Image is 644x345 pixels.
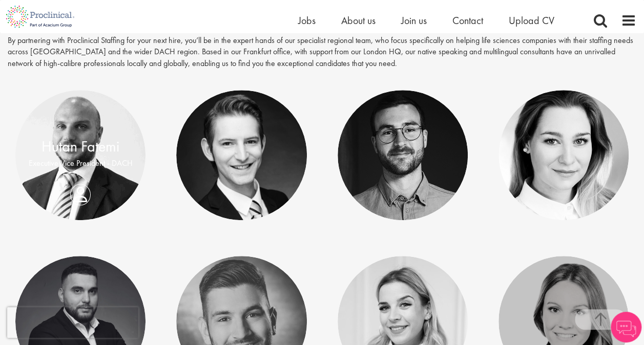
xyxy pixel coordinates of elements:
a: Upload CV [509,14,554,27]
a: Contact [452,14,483,27]
a: Jobs [298,14,316,27]
p: Executive Vice President - DACH [26,158,135,169]
iframe: reCAPTCHA [7,307,138,338]
a: Join us [401,14,427,27]
a: About us [341,14,376,27]
a: Hutan Fatemi [41,137,119,156]
p: By partnering with Proclinical Staffing for your next hire, you’ll be in the expert hands of our ... [8,35,636,70]
img: Chatbot [611,312,641,342]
